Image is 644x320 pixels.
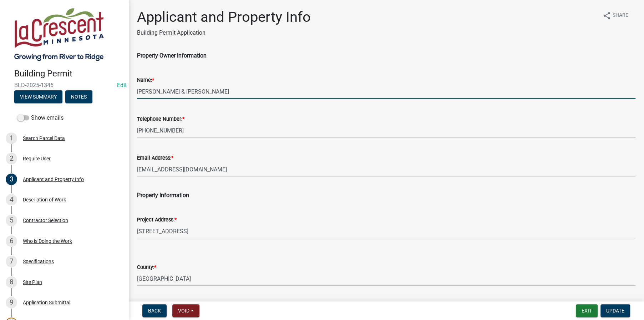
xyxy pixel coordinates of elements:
h1: Applicant and Property Info [137,9,311,26]
div: 8 [6,276,17,288]
div: 7 [6,256,17,267]
div: Contractor Selection [23,218,68,223]
div: 4 [6,194,17,205]
label: Name: [137,78,154,83]
div: Search Parcel Data [23,136,65,141]
div: Applicant and Property Info [23,177,84,182]
div: Application Submittal [23,300,70,305]
wm-modal-confirm: Summary [14,94,62,100]
label: Project Address: [137,217,177,222]
span: BLD-2025-1346 [14,82,114,89]
a: Edit [117,82,127,89]
div: Site Plan [23,280,42,285]
wm-modal-confirm: Notes [65,94,92,100]
div: Require User [23,156,51,161]
button: shareShare [597,9,634,22]
button: Exit [576,304,598,317]
div: 3 [6,174,17,185]
h4: Building Permit [14,69,123,79]
button: Update [600,304,630,317]
label: Telephone Number: [137,117,184,122]
span: Property Owner Information [137,52,207,59]
label: Show emails [17,114,64,122]
button: View Summary [14,90,62,103]
button: Notes [65,90,92,103]
div: 5 [6,215,17,226]
i: share [603,11,611,20]
label: County: [137,265,156,270]
div: Specifications [23,259,54,264]
span: Back [148,308,161,314]
p: Building Permit Application [137,29,311,37]
span: Void [178,308,189,314]
label: Email Address: [137,156,173,161]
div: 2 [6,153,17,164]
img: City of La Crescent, Minnesota [14,7,104,61]
span: Property Information [137,192,189,199]
button: Back [142,304,167,317]
div: 1 [6,132,17,144]
span: Update [606,308,624,314]
div: 9 [6,297,17,308]
div: 6 [6,235,17,247]
span: Share [613,11,628,20]
div: Description of Work [23,197,66,202]
button: Void [172,304,199,317]
div: Who is Doing the Work [23,239,72,244]
wm-modal-confirm: Edit Application Number [117,82,127,89]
